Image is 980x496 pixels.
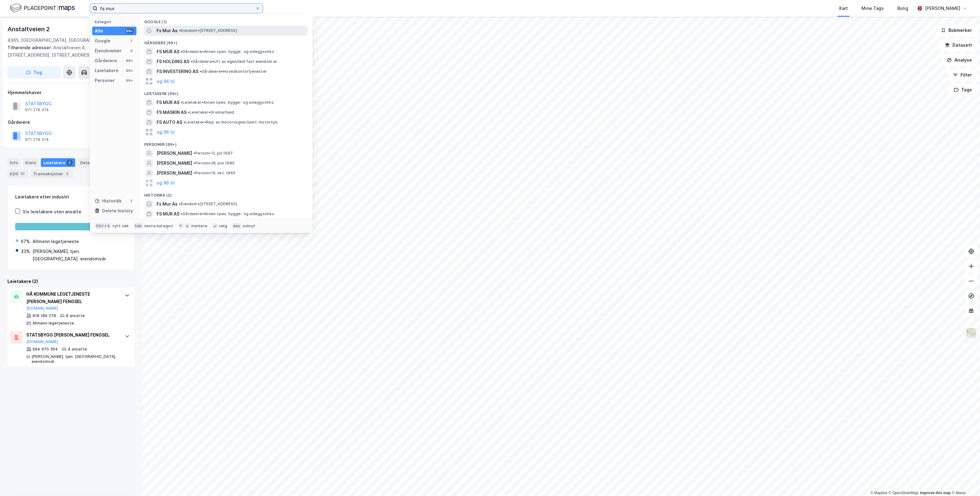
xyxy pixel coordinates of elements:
[41,158,75,167] div: Leietakere
[129,48,134,53] div: 0
[925,5,960,12] div: [PERSON_NAME]
[219,224,227,228] div: velg
[113,224,129,228] div: nytt søk
[157,128,175,136] button: og 96 til
[7,44,130,59] div: Anstaltveien 4, [STREET_ADDRESS], [STREET_ADDRESS]
[188,110,234,115] span: Leietaker • Grunnarbeid
[861,5,884,12] div: Mine Tags
[8,119,135,126] div: Gårdeiere
[25,137,49,142] div: 971 278 374
[181,211,183,216] span: •
[7,66,61,79] button: Tag
[125,68,134,73] div: 99+
[188,110,190,115] span: •
[948,69,978,81] button: Filter
[32,347,58,352] div: 994 970 364
[7,45,53,50] span: Tilhørende adresser:
[32,313,56,318] div: 918 189 378
[157,150,192,157] span: [PERSON_NAME]
[157,119,182,126] span: FS AUTO AS
[157,68,198,75] span: FS INVESTERING AS
[232,223,242,229] div: esc
[32,238,79,245] div: Allmenn legetjeneste
[134,223,143,229] div: tab
[129,38,134,43] div: 1
[21,248,30,255] div: 33%
[920,491,951,495] a: Improve this map
[26,331,119,339] div: STATSBYGG [PERSON_NAME] FENGSEL
[23,158,38,167] div: Eiere
[97,4,255,13] input: Søk på adresse, matrikkel, gårdeiere, leietakere eller personer
[193,161,195,165] span: •
[139,137,313,148] div: Personer (99+)
[102,207,133,215] div: Delete history
[157,169,192,177] span: [PERSON_NAME]
[68,347,87,352] div: 4 ansatte
[125,58,134,63] div: 99+
[8,89,135,96] div: Hjemmelshaver
[66,313,85,318] div: 8 ansatte
[181,100,274,105] span: Leietaker • Annen spes. bygge- og anleggsvirks.
[193,161,235,166] span: Person • 28. juni 1980
[183,120,185,124] span: •
[67,159,73,166] div: 2
[179,28,181,33] span: •
[32,321,74,326] div: Allmenn legetjeneste
[191,59,192,64] span: •
[95,27,103,35] div: Alle
[139,86,313,98] div: Leietakere (99+)
[32,354,119,364] div: [PERSON_NAME]. tjen. [GEOGRAPHIC_DATA]. eiendomsdr.
[95,77,115,84] div: Personer
[21,238,30,245] div: 67%
[7,169,28,178] div: ESG
[949,84,978,96] button: Tags
[191,59,278,64] span: Gårdeiere • Utl. av egen/leid fast eiendom el.
[889,491,919,495] a: OpenStreetMap
[95,67,119,74] div: Leietakere
[7,37,114,44] div: 4365, [GEOGRAPHIC_DATA], [GEOGRAPHIC_DATA]
[10,3,75,14] img: logo.f888ab2527a4732fd821a326f86c7f29.svg
[965,327,977,339] img: Z
[942,54,978,66] button: Analyse
[193,171,235,176] span: Person • 16. okt. 1965
[95,223,111,229] div: Ctrl + k
[23,208,81,215] div: Vis leietakere uten ansatte
[64,171,71,177] div: 2
[15,193,127,201] div: Leietakere etter industri
[243,224,255,228] div: avbryt
[870,491,887,495] a: Mapbox
[897,5,908,12] div: Bolig
[157,200,178,208] span: Fs Mur As
[157,99,179,106] span: FS MUR AS
[949,466,980,496] iframe: Chat Widget
[95,57,117,64] div: Gårdeiere
[179,202,181,206] span: •
[157,27,178,34] span: Fs Mur As
[157,78,175,85] button: og 96 til
[125,78,134,83] div: 99+
[95,20,136,24] div: Kategori
[193,151,195,155] span: •
[181,211,275,216] span: Gårdeiere • Annen spes. bygge- og anleggsvirks.
[157,179,175,187] button: og 96 til
[7,278,135,285] div: Leietakere (2)
[139,188,313,199] div: Historikk (2)
[181,49,183,54] span: •
[181,100,183,105] span: •
[157,109,187,116] span: FS MASKIN AS
[95,197,122,205] div: Historikk
[25,107,49,112] div: 971 278 374
[949,466,980,496] div: Kontrollprogram for chat
[940,39,978,51] button: Datasett
[26,290,119,305] div: HÅ KOMMUNE LEGETJENESTE [PERSON_NAME] FENGSEL
[26,306,58,311] button: [DOMAIN_NAME]
[95,37,110,45] div: Google
[144,224,173,228] div: neste kategori
[139,36,313,47] div: Gårdeiere (99+)
[157,48,179,55] span: FS MUR AS
[31,169,73,178] div: Transaksjoner
[183,120,278,125] span: Leietaker • Rep. av motorvogner/unnt. motorsyk.
[181,49,275,54] span: Gårdeiere • Annen spes. bygge- og anleggsvirks.
[193,151,233,156] span: Person • 12. juli 1987
[32,248,127,263] div: [PERSON_NAME]. tjen. [GEOGRAPHIC_DATA]. eiendomsdr.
